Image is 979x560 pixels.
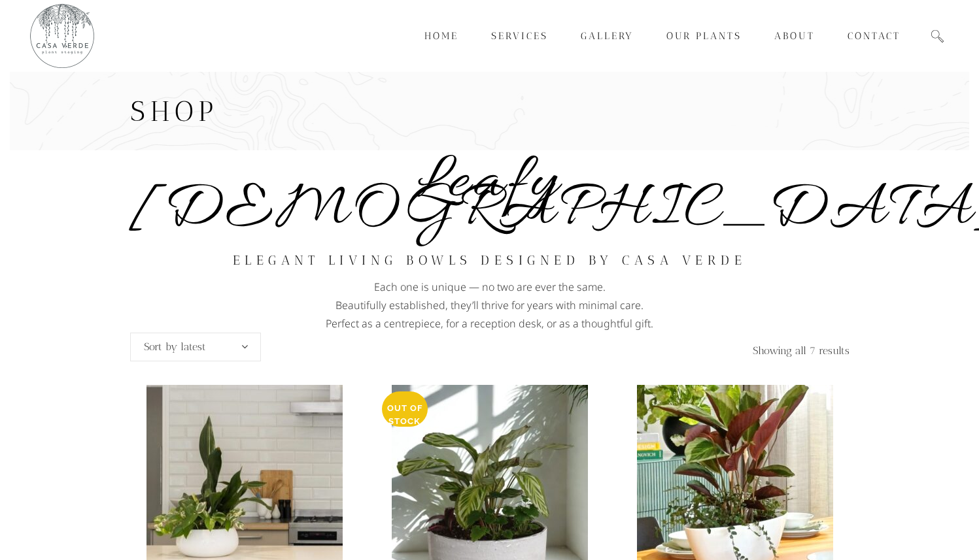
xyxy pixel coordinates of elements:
span: Services [491,30,548,42]
p: Showing all 7 results [490,333,850,372]
span: Home [424,30,458,42]
span: Gallery [581,30,634,42]
span: Sort by latest [131,333,260,361]
span: About [774,30,815,42]
span: Our Plants [666,30,742,42]
span: Shop [130,95,218,128]
span: Contact [848,30,901,42]
h4: Leafy [DEMOGRAPHIC_DATA] [130,170,850,225]
p: Each one is unique — no two are ever the same. Beautifully established, they’ll thrive for years ... [130,278,850,333]
span: Out of stock [387,403,422,426]
span: Sort by latest [130,333,261,361]
h2: Elegant living bowls designed by Casa Verde [130,243,850,278]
